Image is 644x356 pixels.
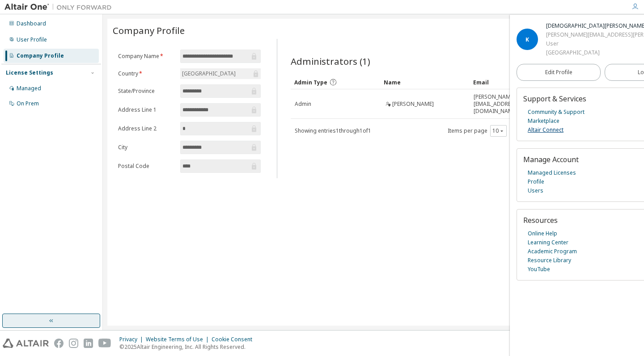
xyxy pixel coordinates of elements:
[528,256,571,265] a: Resource Library
[528,247,577,256] a: Academic Program
[69,339,78,348] img: instagram.svg
[119,343,258,351] p: © 2025 Altair Engineering, Inc. All Rights Reserved.
[3,339,49,348] img: altair_logo.svg
[113,24,185,37] span: Company Profile
[118,88,175,95] label: State/Province
[118,163,175,170] label: Postal Code
[523,215,558,225] span: Resources
[118,70,175,77] label: Country
[294,79,327,86] span: Admin Type
[17,20,46,27] div: Dashboard
[146,336,212,343] div: Website Terms of Use
[528,186,543,195] a: Users
[528,117,559,126] a: Marketplace
[118,106,175,113] label: Address Line 1
[291,55,370,67] span: Administrators (1)
[528,238,568,247] a: Learning Center
[523,155,579,164] span: Manage Account
[528,126,563,134] a: Altair Connect
[528,108,585,117] a: Community & Support
[545,69,572,76] span: Edit Profile
[528,229,557,238] a: Online Help
[448,125,507,137] span: Items per page
[473,75,544,89] div: Email
[54,339,64,348] img: facebook.svg
[180,68,260,79] div: [GEOGRAPHIC_DATA]
[119,336,146,343] div: Privacy
[474,93,544,115] span: [PERSON_NAME][EMAIL_ADDRESS][DOMAIN_NAME]
[6,69,53,76] div: License Settings
[212,336,258,343] div: Cookie Consent
[17,36,47,43] div: User Profile
[517,64,601,81] a: Edit Profile
[392,101,434,108] span: [PERSON_NAME]
[118,144,175,151] label: City
[17,85,41,92] div: Managed
[295,101,311,108] span: Admin
[528,265,550,274] a: YouTube
[118,125,175,132] label: Address Line 2
[528,177,544,186] a: Profile
[17,100,39,107] div: On Prem
[17,52,64,59] div: Company Profile
[118,53,175,60] label: Company Name
[523,94,586,104] span: Support & Services
[384,75,466,89] div: Name
[528,168,576,177] a: Managed Licenses
[492,127,504,134] button: 10
[84,339,93,348] img: linkedin.svg
[181,69,237,79] div: [GEOGRAPHIC_DATA]
[98,339,111,348] img: youtube.svg
[525,36,529,43] span: K
[295,127,371,134] span: Showing entries 1 through 1 of 1
[4,3,116,12] img: Altair One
